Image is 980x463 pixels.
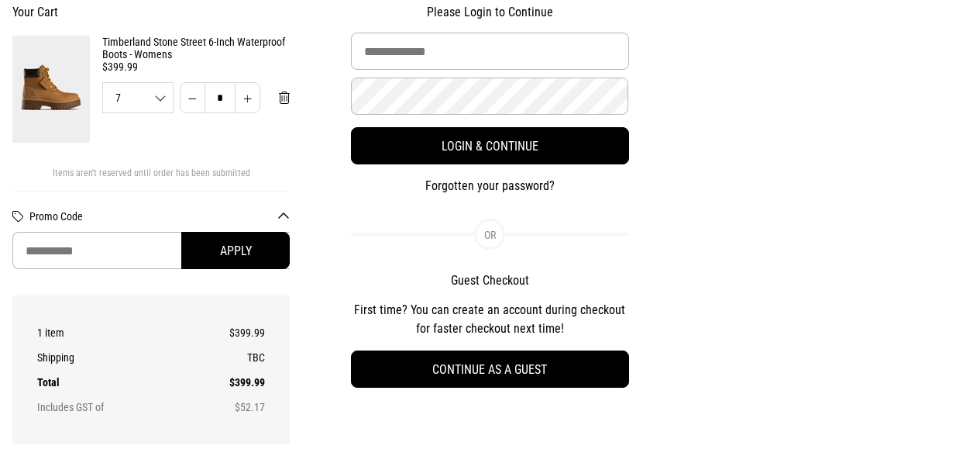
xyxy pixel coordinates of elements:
th: Includes GST of [37,395,186,420]
th: Total [37,370,186,395]
input: Email Address [351,33,628,70]
td: $399.99 [186,320,266,345]
button: Login & Continue [351,127,628,164]
div: $399.99 [102,60,290,73]
button: Forgotten your password? [351,177,628,195]
td: $399.99 [186,370,266,395]
th: 1 item [37,320,186,345]
h2: Your Cart [12,5,290,20]
p: First time? You can create an account during checkout for faster checkout next time! [351,301,628,338]
iframe: Customer reviews powered by Trustpilot [690,5,968,276]
img: Timberland Stone Street 6-Inch Waterproof Boots - Womens [12,36,90,143]
button: Increase quantity [235,82,260,113]
input: Password [351,78,628,115]
td: $52.17 [186,395,266,420]
div: Items aren't reserved until order has been submitted [12,168,290,191]
span: 7 [103,92,173,103]
h2: Guest Checkout [351,273,628,289]
td: TBC [186,345,266,370]
button: Promo Code [29,210,290,223]
button: Continue as a guest [351,351,628,388]
input: Promo Code [12,232,290,269]
button: Decrease quantity [180,82,205,113]
h2: Please Login to Continue [351,5,628,20]
input: Quantity [205,82,236,113]
a: Timberland Stone Street 6-Inch Waterproof Boots - Womens [102,36,290,60]
button: Apply [181,232,290,269]
th: Shipping [37,345,186,370]
button: Remove from cart [266,82,302,113]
